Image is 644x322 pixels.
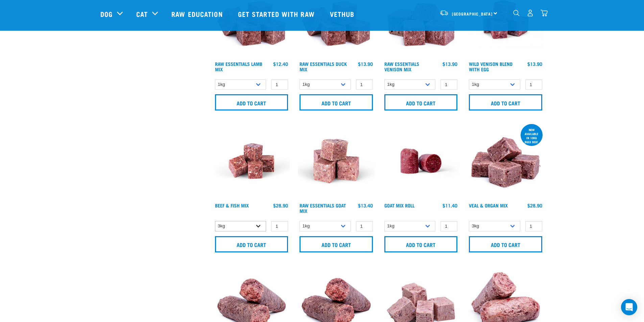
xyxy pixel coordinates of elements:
[527,9,534,17] img: user.png
[231,0,323,27] a: Get started with Raw
[513,10,520,16] img: home-icon-1@2x.png
[271,221,288,231] input: 1
[271,79,288,90] input: 1
[215,236,288,252] input: Add to cart
[384,63,419,70] a: Raw Essentials Venison Mix
[356,79,373,90] input: 1
[215,63,262,70] a: Raw Essentials Lamb Mix
[383,123,459,199] img: Raw Essentials Chicken Lamb Beef Bulk Minced Raw Dog Food Roll Unwrapped
[443,61,457,67] div: $13.90
[440,221,457,231] input: 1
[384,204,414,206] a: Goat Mix Roll
[440,79,457,90] input: 1
[469,204,508,206] a: Veal & Organ Mix
[300,94,373,110] input: Add to cart
[469,94,542,110] input: Add to cart
[215,94,288,110] input: Add to cart
[469,63,512,70] a: Wild Venison Blend with Egg
[527,203,542,208] div: $28.90
[358,61,373,67] div: $13.90
[358,203,373,208] div: $13.40
[384,236,458,252] input: Add to cart
[100,9,113,19] a: Dog
[469,236,542,252] input: Add to cart
[384,94,458,110] input: Add to cart
[298,123,375,199] img: Goat M Ix 38448
[136,9,148,19] a: Cat
[439,10,449,16] img: van-moving.png
[213,123,290,199] img: Beef Mackerel 1
[300,236,373,252] input: Add to cart
[525,79,542,90] input: 1
[443,203,457,208] div: $11.40
[300,63,347,70] a: Raw Essentials Duck Mix
[467,123,544,199] img: 1158 Veal Organ Mix 01
[356,221,373,231] input: 1
[165,0,231,27] a: Raw Education
[273,61,288,67] div: $12.40
[527,61,542,67] div: $13.90
[521,125,543,147] div: now available in 10kg bulk box!
[621,299,637,315] div: Open Intercom Messenger
[273,203,288,208] div: $28.90
[323,0,363,27] a: Vethub
[541,9,548,17] img: home-icon@2x.png
[215,204,249,206] a: Beef & Fish Mix
[300,204,346,212] a: Raw Essentials Goat Mix
[525,221,542,231] input: 1
[452,13,493,15] span: [GEOGRAPHIC_DATA]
